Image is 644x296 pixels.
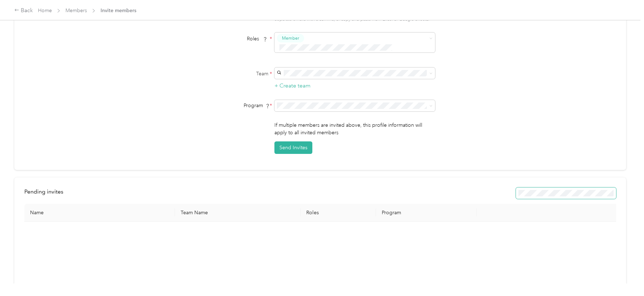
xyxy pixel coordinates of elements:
[175,204,301,222] th: Team Name
[14,6,33,15] div: Back
[182,70,272,77] label: Team
[274,141,312,154] button: Send Invites
[376,204,477,222] th: Program
[277,34,304,43] button: Member
[301,204,376,222] th: Roles
[24,204,175,222] th: Name
[65,7,87,14] a: Members
[274,121,435,136] p: If multiple members are invited above, this profile information will apply to all invited members
[604,256,644,296] iframe: Everlance-gr Chat Button Frame
[182,102,272,109] div: Program
[38,7,52,14] a: Home
[274,81,311,90] button: + Create team
[24,187,616,199] div: info-bar
[24,187,68,199] div: left-menu
[516,187,616,199] div: Resend all invitations
[244,33,270,44] span: Roles
[101,7,136,14] span: Invite members
[24,188,63,195] span: Pending invites
[282,35,299,41] span: Member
